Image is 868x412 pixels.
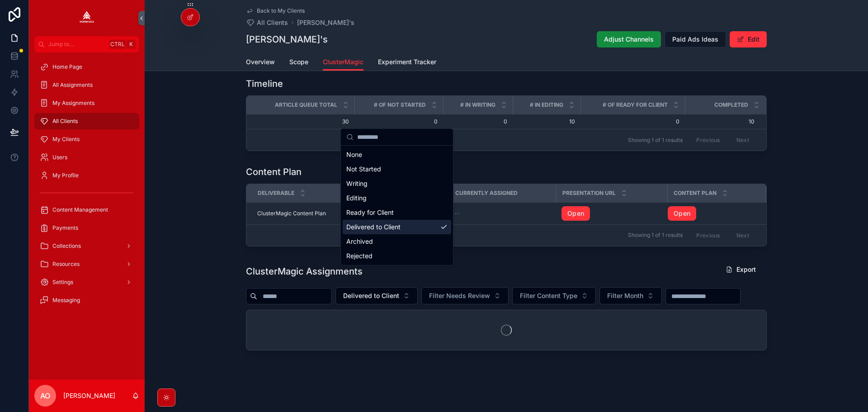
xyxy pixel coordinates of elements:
[246,166,302,178] h1: Content Plan
[718,261,763,278] button: Export
[335,287,418,304] button: Select Button
[29,52,145,320] div: scrollable content
[628,232,683,239] span: Showing 1 of 1 results
[34,202,139,218] a: Content Management
[562,189,616,197] span: Presentation URL
[603,101,668,109] span: # of Ready for Client
[343,205,451,220] div: Ready for Client
[341,146,453,265] div: Suggestions
[628,137,683,144] span: Showing 1 of 1 results
[48,41,106,48] span: Jump to...
[52,297,80,304] span: Messaging
[343,162,451,176] div: Not Started
[343,249,451,263] div: Rejected
[246,18,288,27] a: All Clients
[52,81,93,89] span: All Assignments
[597,31,661,47] button: Adjust Channels
[460,101,495,109] span: # in Writing
[34,95,139,111] a: My Assignments
[246,7,305,14] a: Back to My Clients
[34,113,139,129] a: All Clients
[374,101,426,109] span: # of Not Started
[668,206,696,221] a: Open
[360,118,438,125] span: 0
[343,291,399,300] span: Delivered to Client
[246,54,275,72] a: Overview
[52,260,80,268] span: Resources
[127,41,135,48] span: K
[730,31,767,47] button: Edit
[257,7,305,14] span: Back to My Clients
[674,189,717,197] span: Content Plan
[454,210,551,217] a: --
[448,118,507,125] span: 0
[685,118,755,125] span: 10
[455,189,518,197] span: Currently Assigned
[561,206,662,221] a: Open
[52,224,78,232] span: Payments
[258,189,294,197] span: Deliverable
[604,35,654,44] span: Adjust Channels
[34,256,139,272] a: Resources
[343,191,451,205] div: Editing
[52,136,80,143] span: My Clients
[257,210,364,217] a: ClusterMagic Content Plan
[289,54,308,72] a: Scope
[63,391,115,400] p: [PERSON_NAME]
[52,99,94,107] span: My Assignments
[246,265,363,278] h1: ClusterMagic Assignments
[34,59,139,75] a: Home Page
[34,238,139,254] a: Collections
[34,274,139,290] a: Settings
[80,11,94,25] img: App logo
[257,210,326,217] span: ClusterMagic Content Plan
[668,206,755,221] a: Open
[599,287,662,304] button: Select Button
[343,234,451,249] div: Archived
[520,291,577,300] span: Filter Content Type
[343,176,451,191] div: Writing
[52,279,73,286] span: Settings
[257,18,288,27] span: All Clients
[607,291,643,300] span: Filter Month
[297,18,354,27] a: [PERSON_NAME]'s
[665,31,726,47] button: Paid Ads Ideas
[34,292,139,308] a: Messaging
[52,63,82,71] span: Home Page
[34,131,139,147] a: My Clients
[52,242,81,250] span: Collections
[34,36,139,52] button: Jump to...CtrlK
[109,40,126,49] span: Ctrl
[246,57,275,66] span: Overview
[454,210,460,217] span: --
[378,57,436,66] span: Experiment Tracker
[323,54,363,71] a: ClusterMagic
[421,287,509,304] button: Select Button
[530,101,563,109] span: # in Editing
[378,54,436,72] a: Experiment Tracker
[257,118,349,125] span: 30
[586,118,679,125] span: 0
[52,172,79,179] span: My Profile
[34,220,139,236] a: Payments
[518,118,575,125] span: 10
[323,57,363,66] span: ClusterMagic
[246,77,283,90] h1: Timeline
[40,390,50,401] span: AO
[512,287,596,304] button: Select Button
[275,101,337,109] span: Article Queue Total
[52,154,67,161] span: Users
[714,101,748,109] span: Completed
[34,167,139,184] a: My Profile
[52,118,78,125] span: All Clients
[343,220,451,234] div: Delivered to Client
[34,149,139,166] a: Users
[289,57,308,66] span: Scope
[52,206,108,213] span: Content Management
[429,291,490,300] span: Filter Needs Review
[246,33,328,46] h1: [PERSON_NAME]'s
[343,147,451,162] div: None
[561,206,590,221] a: Open
[34,77,139,93] a: All Assignments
